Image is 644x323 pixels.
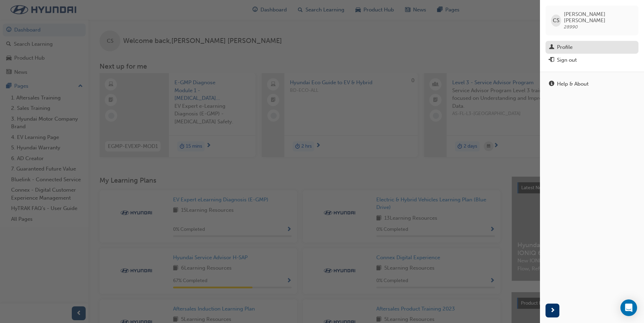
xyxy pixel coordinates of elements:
span: next-icon [550,306,555,315]
span: info-icon [549,81,554,87]
a: Help & About [546,78,638,90]
span: CS [553,17,559,25]
span: man-icon [549,44,554,51]
span: [PERSON_NAME] [PERSON_NAME] [564,11,633,24]
span: 28990 [564,24,578,30]
div: Open Intercom Messenger [620,299,637,316]
div: Sign out [557,56,577,64]
div: Help & About [557,80,589,88]
button: Sign out [546,54,638,67]
div: Profile [557,43,573,51]
span: exit-icon [549,57,554,63]
a: Profile [546,41,638,54]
